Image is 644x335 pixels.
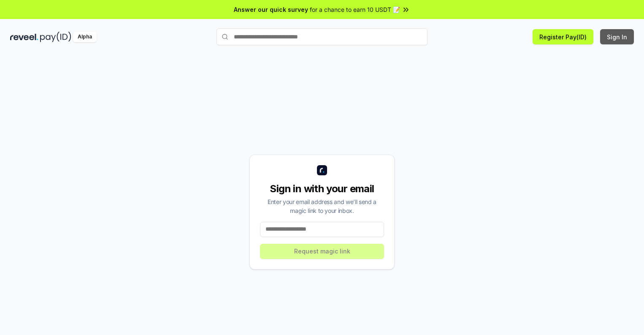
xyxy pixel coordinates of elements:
[10,32,38,42] img: reveel_dark
[73,32,97,42] div: Alpha
[260,197,384,215] div: Enter your email address and we’ll send a magic link to your inbox.
[310,5,400,14] span: for a chance to earn 10 USDT 📝
[260,182,384,196] div: Sign in with your email
[600,29,634,44] button: Sign In
[40,32,71,42] img: pay_id
[533,29,593,44] button: Register Pay(ID)
[234,5,308,14] span: Answer our quick survey
[317,165,327,175] img: logo_small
